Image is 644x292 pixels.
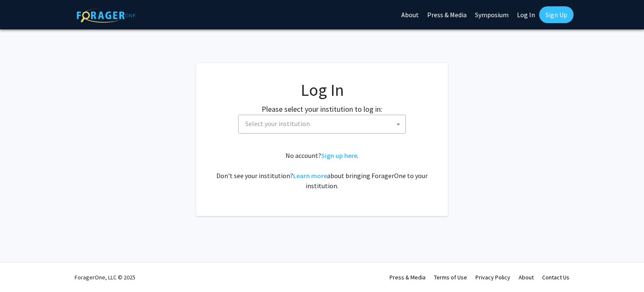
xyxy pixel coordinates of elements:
label: Please select your institution to log in: [262,103,382,115]
a: Privacy Policy [475,274,510,281]
a: Terms of Use [434,274,467,281]
div: No account? . Don't see your institution? about bringing ForagerOne to your institution. [213,150,431,191]
a: Sign Up [539,6,574,23]
a: Press & Media [390,274,426,281]
a: Sign up here [321,151,357,160]
h1: Log In [213,80,431,100]
a: Contact Us [542,274,569,281]
span: Select your institution [245,119,310,128]
a: Learn more about bringing ForagerOne to your institution [293,171,327,180]
a: About [519,274,534,281]
img: ForagerOne Logo [77,8,135,23]
span: Select your institution [238,115,406,134]
span: Select your institution [242,115,405,132]
div: ForagerOne, LLC © 2025 [75,263,135,292]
